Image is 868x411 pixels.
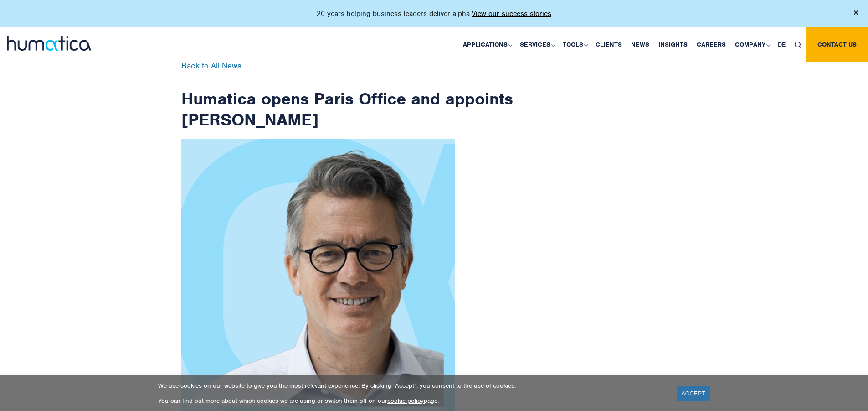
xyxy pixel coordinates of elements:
img: search_icon [795,42,801,48]
img: logo [7,36,91,51]
p: You can find out more about which cookies we are using or switch them off on our page. [158,397,665,405]
a: View our success stories [472,9,551,18]
a: cookie policy [387,397,424,405]
a: Applications [458,27,515,62]
a: Clients [591,27,627,62]
a: Back to All News [181,61,241,71]
p: We use cookies on our website to give you the most relevant experience. By clicking “Accept”, you... [158,382,665,390]
a: DE [773,27,790,62]
a: Tools [558,27,591,62]
a: Services [515,27,558,62]
a: Insights [654,27,692,62]
a: Careers [692,27,730,62]
p: 20 years helping business leaders deliver alpha. [317,9,551,18]
a: ACCEPT [677,386,710,401]
a: News [627,27,654,62]
h1: Humatica opens Paris Office and appoints [PERSON_NAME] [181,62,514,130]
a: Company [730,27,773,62]
a: Contact us [806,27,868,62]
span: DE [778,41,786,48]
